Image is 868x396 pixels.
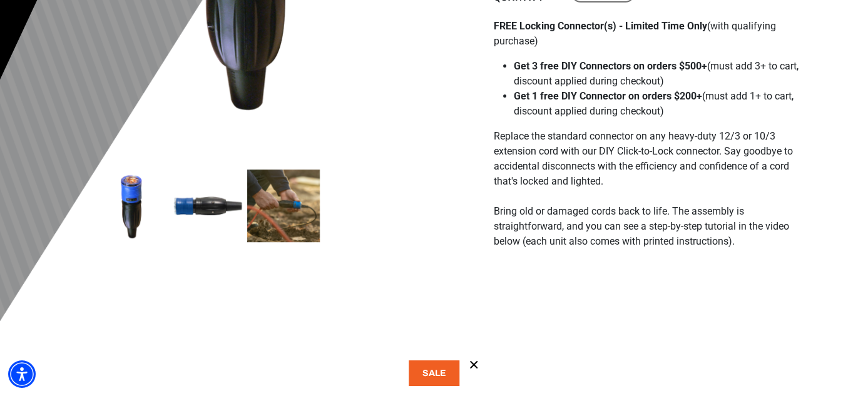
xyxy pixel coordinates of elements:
[514,60,799,87] span: (must add 3+ to cart, discount applied during checkout)
[494,129,800,264] p: Replace the standard connector on any heavy-duty 12/3 or 10/3 extension cord with our DIY Click-t...
[494,20,776,47] span: (with qualifying purchase)
[8,360,36,388] div: Accessibility Menu
[514,90,702,102] strong: Get 1 free DIY Connector on orders $200+
[494,20,707,32] strong: FREE Locking Connector(s) - Limited Time Only
[514,90,794,117] span: (must add 1+ to cart, discount applied during checkout)
[514,60,707,72] strong: Get 3 free DIY Connectors on orders $500+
